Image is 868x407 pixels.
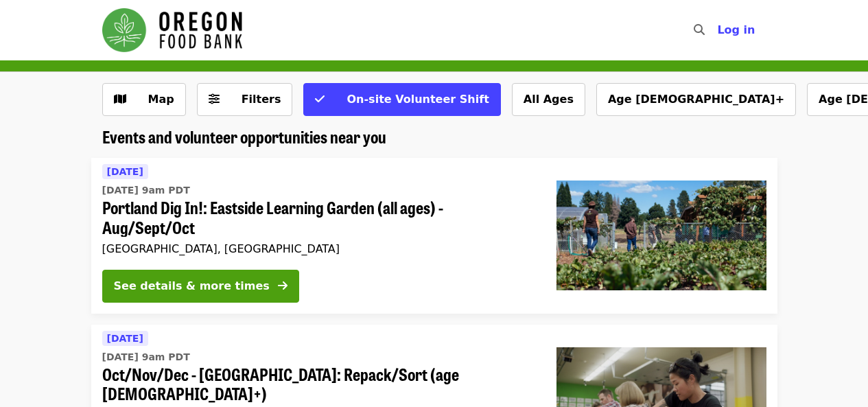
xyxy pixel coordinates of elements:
i: check icon [315,93,325,106]
span: [DATE] [107,333,143,344]
time: [DATE] 9am PDT [102,183,190,198]
button: Filters (0 selected) [197,83,293,116]
span: Oct/Nov/Dec - [GEOGRAPHIC_DATA]: Repack/Sort (age [DEMOGRAPHIC_DATA]+) [102,364,535,404]
button: Age [DEMOGRAPHIC_DATA]+ [596,83,796,116]
button: On-site Volunteer Shift [303,83,500,116]
span: Portland Dig In!: Eastside Learning Garden (all ages) - Aug/Sept/Oct [102,198,535,237]
span: Events and volunteer opportunities near you [102,124,386,148]
i: map icon [114,93,126,106]
button: All Ages [512,83,585,116]
img: Oregon Food Bank - Home [102,8,242,52]
div: [GEOGRAPHIC_DATA], [GEOGRAPHIC_DATA] [102,242,535,255]
time: [DATE] 9am PDT [102,350,190,364]
img: Portland Dig In!: Eastside Learning Garden (all ages) - Aug/Sept/Oct organized by Oregon Food Bank [556,181,766,290]
span: [DATE] [107,166,143,177]
button: Log in [706,16,766,44]
div: See details & more times [114,278,270,294]
input: Search [713,14,724,47]
button: See details & more times [102,270,299,303]
span: Map [148,93,174,106]
span: Log in [717,23,755,36]
span: Filters [242,93,281,106]
button: Show map view [102,83,186,116]
a: See details for "Portland Dig In!: Eastside Learning Garden (all ages) - Aug/Sept/Oct" [91,158,777,314]
i: arrow-right icon [278,279,288,292]
i: sliders-h icon [209,93,220,106]
i: search icon [694,23,705,36]
span: On-site Volunteer Shift [347,93,489,106]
